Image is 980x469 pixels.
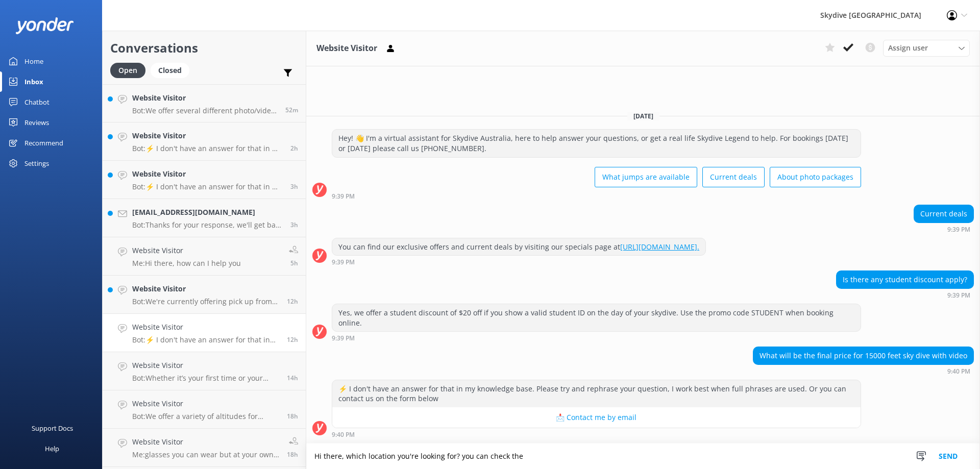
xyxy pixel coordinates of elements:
a: Website VisitorMe:Hi there, how can I help you5h [103,237,306,276]
div: Home [24,51,43,71]
div: Oct 09 2025 09:39pm (UTC +10:00) Australia/Brisbane [332,192,861,200]
div: You can find our exclusive offers and current deals by visiting our specials page at [332,238,705,256]
p: Bot: We offer a variety of altitudes for skydiving, with all dropzones providing jumps up to 15,0... [132,412,279,421]
a: Website VisitorMe:glasses you can wear but at your own cost.18h [103,429,306,467]
h4: Website Visitor [132,245,241,256]
div: Settings [24,153,49,174]
div: Oct 09 2025 09:40pm (UTC +10:00) Australia/Brisbane [753,367,974,375]
h4: Website Visitor [132,130,283,141]
a: Website VisitorBot:We offer several different photo/video packages! The Dedicated/Ultimate packag... [103,84,306,122]
div: Support Docs [32,418,73,438]
h4: Website Visitor [132,322,279,333]
span: Oct 10 2025 07:01am (UTC +10:00) Australia/Brisbane [290,220,298,229]
p: Bot: ⚡ I don't have an answer for that in my knowledge base. Please try and rephrase your questio... [132,182,283,191]
div: Chatbot [24,92,50,112]
a: Website VisitorBot:We're currently offering pick up from the majority of our locations. Please ch... [103,276,306,314]
div: Assign User [883,40,970,56]
div: Oct 09 2025 09:39pm (UTC +10:00) Australia/Brisbane [332,334,861,341]
a: Website VisitorBot:Whether it’s your first time or your thirtieth time. The rush, the exhilaratio... [103,352,306,390]
strong: 9:39 PM [947,227,970,233]
h4: Website Visitor [132,283,279,294]
p: Me: Hi there, how can I help you [132,259,241,268]
span: Oct 09 2025 08:23pm (UTC +10:00) Australia/Brisbane [287,374,298,382]
button: 📩 Contact me by email [332,407,861,428]
a: Website VisitorBot:⚡ I don't have an answer for that in my knowledge base. Please try and rephras... [103,161,306,199]
span: Oct 10 2025 07:14am (UTC +10:00) Australia/Brisbane [290,182,298,191]
p: Bot: We offer several different photo/video packages! The Dedicated/Ultimate packages will give y... [132,106,278,115]
button: What jumps are available [595,167,697,187]
strong: 9:39 PM [332,335,355,341]
h4: Website Visitor [132,168,283,180]
p: Bot: Thanks for your response, we'll get back to you as soon as we can during opening hours. [132,220,283,230]
p: Bot: ⚡ I don't have an answer for that in my knowledge base. Please try and rephrase your questio... [132,335,279,344]
div: Oct 09 2025 09:39pm (UTC +10:00) Australia/Brisbane [914,226,974,233]
span: [DATE] [627,112,659,120]
div: Oct 09 2025 09:40pm (UTC +10:00) Australia/Brisbane [332,431,861,438]
strong: 9:39 PM [947,292,970,299]
a: Website VisitorBot:We offer a variety of altitudes for skydiving, with all dropzones providing ju... [103,390,306,429]
span: Oct 10 2025 09:39am (UTC +10:00) Australia/Brisbane [285,106,298,114]
strong: 9:40 PM [332,432,355,438]
p: Bot: We're currently offering pick up from the majority of our locations. Please check online for... [132,297,279,306]
a: [URL][DOMAIN_NAME]. [620,242,699,252]
div: Open [110,63,145,78]
a: Open [110,64,151,76]
div: Current deals [914,205,973,223]
strong: 9:39 PM [332,193,355,200]
div: Is there any student discount apply? [837,271,973,288]
h4: Website Visitor [132,398,279,409]
a: Website VisitorBot:⚡ I don't have an answer for that in my knowledge base. Please try and rephras... [103,122,306,161]
textarea: Hi there, which location you're looking for? you can check the [306,443,980,469]
span: Assign user [888,42,928,54]
div: Oct 09 2025 09:39pm (UTC +10:00) Australia/Brisbane [836,291,974,299]
div: Closed [151,63,189,78]
h4: Website Visitor [132,92,278,104]
h4: [EMAIL_ADDRESS][DOMAIN_NAME] [132,207,283,218]
button: Send [929,443,967,469]
div: What will be the final price for 15000 feet sky dive with video [753,347,973,364]
a: Website VisitorBot:⚡ I don't have an answer for that in my knowledge base. Please try and rephras... [103,314,306,352]
strong: 9:40 PM [947,368,970,375]
div: Oct 09 2025 09:39pm (UTC +10:00) Australia/Brisbane [332,258,706,265]
button: Current deals [702,167,765,187]
h3: Website Visitor [316,42,377,55]
h2: Conversations [110,38,298,58]
a: [EMAIL_ADDRESS][DOMAIN_NAME]Bot:Thanks for your response, we'll get back to you as soon as we can... [103,199,306,237]
strong: 9:39 PM [332,259,355,265]
span: Oct 10 2025 05:15am (UTC +10:00) Australia/Brisbane [290,259,298,267]
span: Oct 09 2025 04:20pm (UTC +10:00) Australia/Brisbane [287,412,298,421]
h4: Website Visitor [132,436,279,448]
div: Yes, we offer a student discount of $20 off if you show a valid student ID on the day of your sky... [332,304,861,331]
p: Me: glasses you can wear but at your own cost. [132,450,279,459]
div: ⚡ I don't have an answer for that in my knowledge base. Please try and rephrase your question, I ... [332,380,861,407]
span: Oct 10 2025 08:03am (UTC +10:00) Australia/Brisbane [290,144,298,153]
div: Hey! 👋 I'm a virtual assistant for Skydive Australia, here to help answer your questions, or get ... [332,130,861,157]
div: Reviews [24,112,49,133]
div: Help [45,438,59,459]
a: Closed [151,64,194,76]
button: About photo packages [770,167,861,187]
h4: Website Visitor [132,360,279,371]
span: Oct 09 2025 09:52pm (UTC +10:00) Australia/Brisbane [287,297,298,306]
span: Oct 09 2025 04:15pm (UTC +10:00) Australia/Brisbane [287,450,298,459]
p: Bot: Whether it’s your first time or your thirtieth time. The rush, the exhilaration, the unfatho... [132,374,279,383]
p: Bot: ⚡ I don't have an answer for that in my knowledge base. Please try and rephrase your questio... [132,144,283,153]
img: yonder-white-logo.png [15,17,74,34]
div: Recommend [24,133,63,153]
div: Inbox [24,71,43,92]
span: Oct 09 2025 09:40pm (UTC +10:00) Australia/Brisbane [287,335,298,344]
